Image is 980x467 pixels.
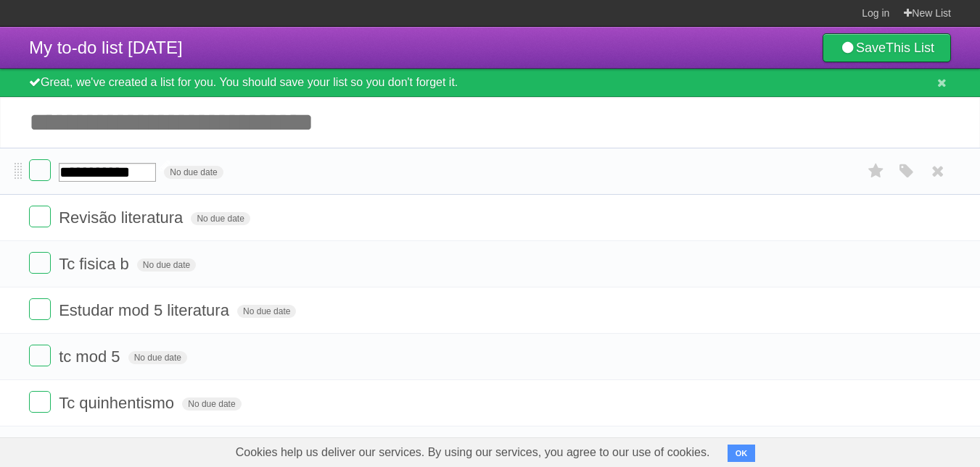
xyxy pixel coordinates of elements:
label: Star task [862,345,890,369]
span: No due date [191,212,250,225]
span: Revisão literatura [59,209,186,227]
label: Done [29,206,51,227]
span: No due date [128,351,187,364]
label: Star task [862,159,890,183]
a: SaveThis List [823,33,951,62]
label: Done [29,159,51,181]
label: Star task [862,298,890,322]
label: Done [29,298,51,320]
label: Star task [862,252,890,276]
span: tc mod 5 [59,348,123,366]
span: No due date [137,258,196,272]
span: No due date [182,397,241,411]
span: Estudar mod 5 literatura [59,301,233,319]
label: Star task [862,391,890,415]
span: No due date [164,166,223,179]
span: Tc fisica b [59,255,133,273]
b: This List [886,41,934,55]
span: Cookies help us deliver our services. By using our services, you agree to our use of cookies. [221,438,725,467]
button: OK [728,445,756,462]
span: My to-do list [DATE] [29,38,183,57]
label: Star task [862,206,890,230]
label: Done [29,345,51,366]
span: No due date [237,305,296,318]
span: Tc quinhentismo [59,394,178,412]
label: Done [29,252,51,274]
label: Done [29,391,51,413]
